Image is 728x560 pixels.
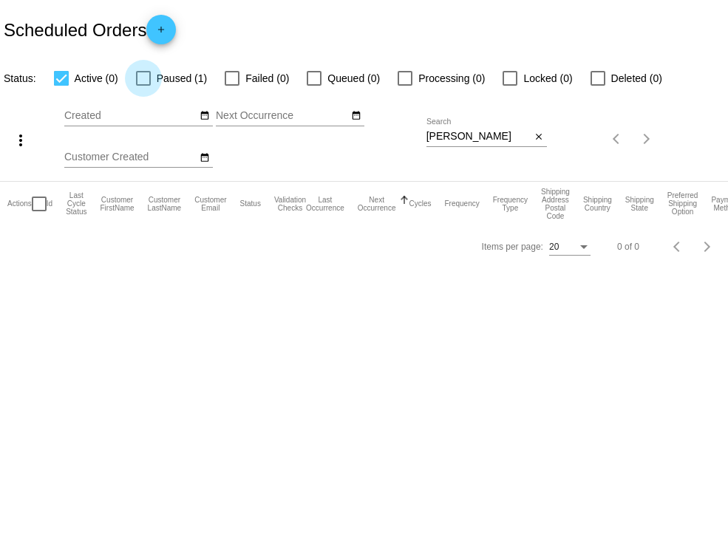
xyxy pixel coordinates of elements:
[4,15,176,44] h2: Scheduled Orders
[531,129,547,145] button: Clear
[583,196,612,212] button: Change sorting for ShippingCountry
[64,110,197,122] input: Created
[523,69,572,87] span: Locked (0)
[216,110,349,122] input: Next Occurrence
[47,199,52,208] button: Change sorting for Id
[66,191,86,216] button: Change sorting for LastProcessingCycleId
[200,152,210,164] mat-icon: date_range
[426,131,531,143] input: Search
[632,124,661,154] button: Next page
[444,199,479,208] button: Change sorting for Frequency
[100,196,134,212] button: Change sorting for CustomerFirstName
[152,24,170,42] mat-icon: add
[611,69,662,87] span: Deleted (0)
[64,151,197,163] input: Customer Created
[306,196,344,212] button: Change sorting for LastOccurrenceUtc
[534,132,544,143] mat-icon: close
[418,69,485,87] span: Processing (0)
[617,242,639,252] div: 0 of 0
[4,72,36,84] span: Status:
[148,196,182,212] button: Change sorting for CustomerLastName
[351,110,361,122] mat-icon: date_range
[409,199,431,208] button: Change sorting for Cycles
[75,69,118,87] span: Active (0)
[274,182,306,226] mat-header-cell: Validation Checks
[625,196,654,212] button: Change sorting for ShippingState
[541,188,570,220] button: Change sorting for ShippingPostcode
[358,196,396,212] button: Change sorting for NextOccurrenceUtc
[667,191,698,216] button: Change sorting for PreferredShippingOption
[663,232,693,262] button: Previous page
[549,242,559,252] span: 20
[602,124,632,154] button: Previous page
[482,242,543,252] div: Items per page:
[245,69,289,87] span: Failed (0)
[194,196,226,212] button: Change sorting for CustomerEmail
[549,242,591,253] mat-select: Items per page:
[7,182,32,226] mat-header-cell: Actions
[693,232,722,262] button: Next page
[12,132,30,149] mat-icon: more_vert
[240,199,261,208] button: Change sorting for Status
[157,69,207,87] span: Paused (1)
[200,110,210,122] mat-icon: date_range
[493,196,528,212] button: Change sorting for FrequencyType
[327,69,380,87] span: Queued (0)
